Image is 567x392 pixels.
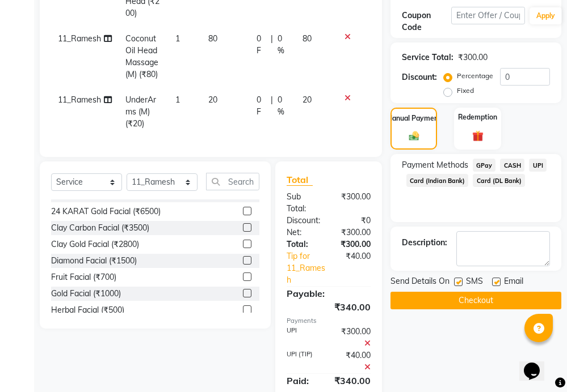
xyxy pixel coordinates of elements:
label: Redemption [458,112,497,122]
span: 80 [208,33,217,44]
span: 11_Ramesh [58,33,101,44]
span: Email [504,275,523,289]
label: Manual Payment [387,113,441,123]
div: Net: [278,227,329,238]
div: Coupon Code [402,10,451,33]
div: Fruit Facial (₹700) [51,271,116,283]
span: 1 [175,95,180,105]
button: Checkout [390,292,561,309]
input: Search or Scan [206,173,259,190]
span: 0 % [278,33,289,57]
img: _cash.svg [406,130,422,142]
span: GPay [473,159,496,172]
div: ₹300.00 [458,52,488,63]
button: Apply [530,7,562,24]
div: Service Total: [402,52,453,63]
div: ₹300.00 [329,227,379,238]
span: CASH [500,159,524,172]
span: 20 [303,95,312,105]
div: Diamond Facial (₹1500) [51,255,137,267]
div: Clay Carbon Facial (₹3500) [51,222,149,234]
span: UnderArms (M) (₹20) [125,95,156,129]
div: ₹300.00 [329,238,379,250]
div: ₹300.00 [329,326,379,350]
span: Card (Indian Bank) [406,174,469,187]
div: Discount: [402,71,437,83]
span: 0 F [257,94,266,118]
div: Gold Facial (₹1000) [51,288,121,300]
div: Clay Gold Facial (₹2800) [51,238,139,250]
div: ₹40.00 [329,350,379,373]
iframe: chat widget [519,347,556,381]
span: Payment Methods [402,159,468,171]
img: _gift.svg [469,129,487,143]
div: Sub Total: [278,191,329,215]
div: UPI (TIP) [278,350,329,373]
span: 0 F [257,33,266,57]
span: Card (DL Bank) [473,174,525,187]
input: Enter Offer / Coupon Code [451,7,526,24]
span: 80 [303,33,312,44]
div: Payments [287,316,371,326]
div: ₹300.00 [329,191,379,215]
span: | [271,94,273,118]
div: ₹40.00 [337,250,379,286]
div: Description: [402,237,447,249]
span: UPI [529,159,547,172]
div: Herbal Facial (₹500) [51,304,124,316]
div: Payable: [278,287,379,300]
div: Paid: [278,374,326,387]
span: SMS [466,275,483,289]
span: 1 [175,33,180,44]
div: 24 KARAT Gold Facial (₹6500) [51,206,161,218]
div: UPI [278,326,329,350]
span: Coconut Oil HeadMassage (M) (₹80) [125,33,158,79]
label: Fixed [457,86,474,96]
label: Percentage [457,71,493,81]
a: Tip for 11_Ramesh [278,250,337,286]
div: ₹0 [329,215,379,227]
div: Discount: [278,215,329,227]
div: ₹340.00 [326,374,379,387]
span: Total [287,174,313,186]
span: 11_Ramesh [58,95,101,105]
div: ₹340.00 [278,300,379,314]
span: Send Details On [390,275,450,289]
div: Total: [278,238,329,250]
span: 0 % [278,94,289,118]
span: | [271,33,273,57]
span: 20 [208,95,217,105]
